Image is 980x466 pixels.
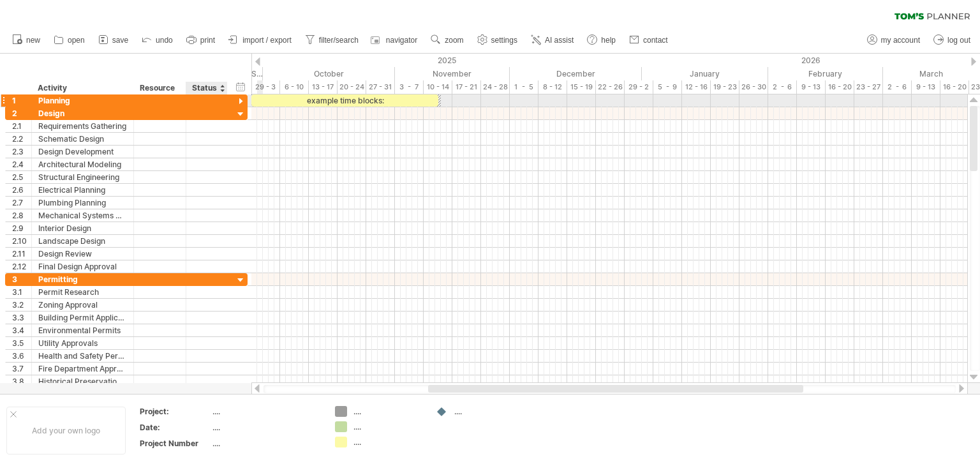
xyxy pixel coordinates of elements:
[653,80,682,94] div: 5 - 9
[38,312,127,324] div: Building Permit Application
[38,350,127,362] div: Health and Safety Permits
[452,80,481,94] div: 17 - 21
[38,235,127,247] div: Landscape Design
[12,337,31,349] div: 3.5
[6,407,126,455] div: Add your own logo
[826,80,854,94] div: 16 - 20
[584,32,620,49] a: help
[183,32,219,49] a: print
[12,235,31,247] div: 2.10
[38,197,127,209] div: Plumbing Planning
[38,133,127,145] div: Schematic Design
[366,80,395,94] div: 27 - 31
[940,80,969,94] div: 16 - 20
[528,32,577,49] a: AI assist
[12,222,31,234] div: 2.9
[95,32,132,49] a: save
[711,80,739,94] div: 19 - 23
[474,32,521,49] a: settings
[263,67,395,80] div: October 2025
[251,94,438,107] div: example time blocks:
[395,67,510,80] div: November 2025
[38,222,127,234] div: Interior Design
[424,80,452,94] div: 10 - 14
[353,421,423,432] div: ....
[768,67,883,80] div: February 2026
[338,80,366,94] div: 20 - 24
[768,80,797,94] div: 2 - 6
[38,375,127,387] div: Historical Preservation Approval
[38,337,127,349] div: Utility Approvals
[601,36,616,45] span: help
[192,82,220,94] div: Status
[200,36,215,45] span: print
[643,36,668,45] span: contact
[38,260,127,273] div: Final Design Approval
[12,299,31,311] div: 3.2
[38,209,127,222] div: Mechanical Systems Design
[140,422,210,433] div: Date:
[38,82,126,94] div: Activity
[212,422,320,433] div: ....
[596,80,625,94] div: 22 - 26
[353,437,423,447] div: ....
[309,80,338,94] div: 13 - 17
[38,273,127,285] div: Permitting
[26,36,40,45] span: new
[38,286,127,298] div: Permit Research
[38,299,127,311] div: Zoning Approval
[212,438,320,449] div: ....
[491,36,517,45] span: settings
[138,32,177,49] a: undo
[280,80,309,94] div: 6 - 10
[12,197,31,209] div: 2.7
[38,94,127,107] div: Planning
[38,324,127,336] div: Environmental Permits
[12,158,31,170] div: 2.4
[883,80,912,94] div: 2 - 6
[481,80,510,94] div: 24 - 28
[38,363,127,375] div: Fire Department Approval
[140,82,179,94] div: Resource
[212,406,320,417] div: ....
[242,36,292,45] span: import / export
[38,146,127,158] div: Design Development
[12,324,31,336] div: 3.4
[12,171,31,183] div: 2.5
[319,36,359,45] span: filter/search
[251,80,280,94] div: 29 - 3
[545,36,574,45] span: AI assist
[225,32,295,49] a: import / export
[881,36,920,45] span: my account
[12,286,31,298] div: 3.1
[140,438,210,449] div: Project Number
[510,67,642,80] div: December 2025
[12,350,31,362] div: 3.6
[369,32,421,49] a: navigator
[140,406,210,417] div: Project:
[427,32,467,49] a: zoom
[797,80,826,94] div: 9 - 13
[567,80,596,94] div: 15 - 19
[12,273,31,285] div: 3
[510,80,538,94] div: 1 - 5
[302,32,362,49] a: filter/search
[739,80,768,94] div: 26 - 30
[38,248,127,260] div: Design Review
[454,406,524,417] div: ....
[12,133,31,145] div: 2.2
[353,406,423,417] div: ....
[9,32,44,49] a: new
[38,158,127,170] div: Architectural Modeling
[12,260,31,273] div: 2.12
[50,32,89,49] a: open
[445,36,463,45] span: zoom
[38,107,127,119] div: Design
[386,36,417,45] span: navigator
[12,312,31,324] div: 3.3
[625,80,653,94] div: 29 - 2
[12,363,31,375] div: 3.7
[12,184,31,196] div: 2.6
[947,36,970,45] span: log out
[912,80,940,94] div: 9 - 13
